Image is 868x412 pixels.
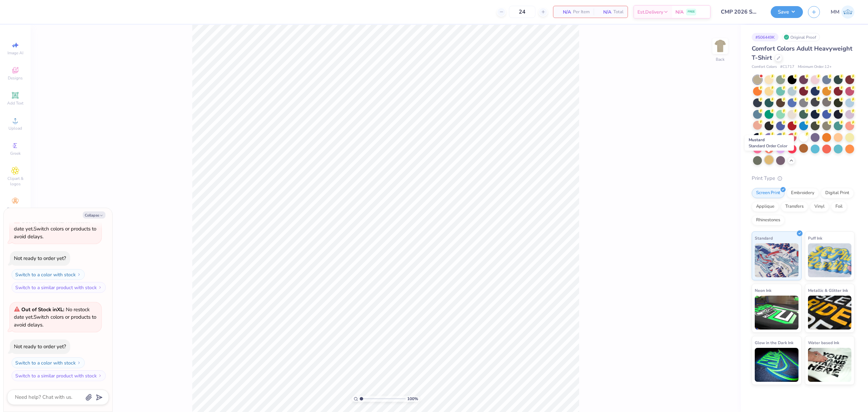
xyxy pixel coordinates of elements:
div: Rhinestones [752,215,785,225]
img: Metallic & Glitter Ink [808,296,852,330]
span: Designs [8,75,23,81]
span: Switch colors or products to avoid delays. [14,306,96,328]
img: Neon Ink [755,296,798,330]
span: Minimum Order: 12 + [798,64,832,70]
div: Not ready to order yet? [14,343,66,350]
div: Digital Print [821,188,854,198]
div: # 506449K [752,33,778,41]
img: Switch to a color with stock [77,273,81,277]
button: Collapse [83,211,105,219]
span: Decorate [7,206,23,212]
strong: Out of Stock in XL : [21,218,66,225]
img: Switch to a similar product with stock [98,374,102,378]
img: Switch to a similar product with stock [98,285,102,289]
span: Water based Ink [808,339,839,346]
span: Greek [10,151,21,156]
div: Foil [831,202,847,212]
span: Comfort Colors [752,64,777,70]
button: Save [771,6,803,18]
input: – – [509,6,535,18]
div: Transfers [781,202,808,212]
button: Switch to a similar product with stock [12,282,106,293]
div: Screen Print [752,188,785,198]
span: Standard [755,235,773,242]
span: 100 % [407,396,418,402]
span: N/A [557,8,571,16]
button: Switch to a color with stock [12,269,85,280]
span: # C1717 [780,64,794,70]
span: Total [613,8,624,16]
span: MM [831,8,840,16]
img: Glow in the Dark Ink [755,348,798,382]
span: N/A [675,8,684,16]
img: Back [713,39,727,53]
div: Embroidery [787,188,819,198]
div: Applique [752,202,779,212]
div: Back [716,56,725,62]
span: Comfort Colors Adult Heavyweight T-Shirt [752,44,852,62]
a: MM [831,5,854,19]
span: Switch colors or products to avoid delays. [14,218,96,240]
div: Original Proof [782,33,820,41]
div: Print Type [752,174,854,182]
span: Upload [8,126,22,131]
span: N/A [598,8,611,16]
span: Metallic & Glitter Ink [808,287,848,294]
span: Add Text [7,100,23,106]
div: Vinyl [810,202,829,212]
div: Not ready to order yet? [14,255,66,262]
span: Puff Ink [808,235,822,242]
img: Switch to a color with stock [77,361,81,365]
input: Untitled Design [716,5,766,19]
div: Mustard [745,135,794,151]
span: Neon Ink [755,287,771,294]
span: Glow in the Dark Ink [755,339,793,346]
img: Standard [755,243,798,277]
span: Est. Delivery [637,8,663,16]
span: Per Item [573,8,590,16]
img: Water based Ink [808,348,852,382]
span: Image AI [7,50,23,56]
img: Puff Ink [808,243,852,277]
span: FREE [688,10,695,14]
button: Switch to a color with stock [12,357,85,368]
img: Mariah Myssa Salurio [841,5,854,19]
button: Switch to a similar product with stock [12,370,106,381]
span: Clipart & logos [3,176,27,187]
span: Standard Order Color [749,143,787,149]
strong: Out of Stock in XL : [21,306,66,313]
